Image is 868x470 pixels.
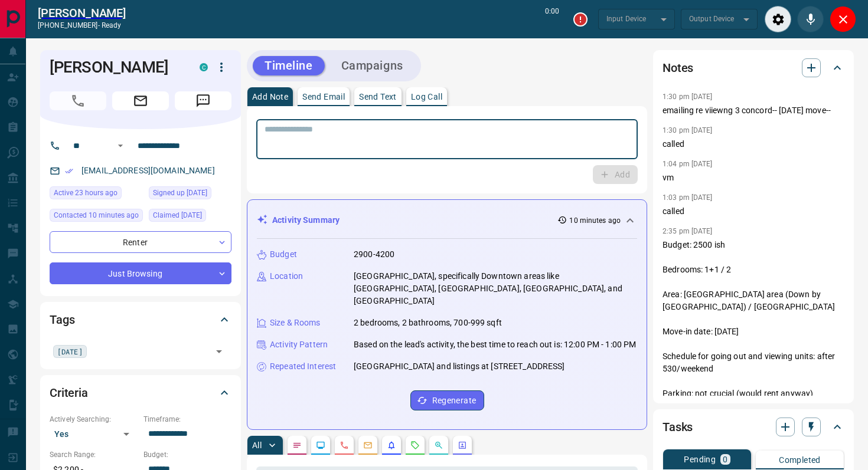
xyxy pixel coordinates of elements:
p: Activity Summary [272,214,340,226]
p: [PHONE_NUMBER] - [38,20,126,31]
p: 0 [723,455,727,464]
span: Signed up [DATE] [153,187,207,199]
span: Claimed [DATE] [153,209,202,221]
svg: Lead Browsing Activity [316,441,325,450]
p: Send Text [359,93,397,101]
p: Timeframe: [143,414,231,425]
span: Active 23 hours ago [54,187,118,199]
div: Tasks [663,413,844,441]
div: Tue Feb 18 2020 [149,209,231,225]
p: Size & Rooms [270,317,321,329]
button: Open [113,139,128,153]
p: 1:03 pm [DATE] [663,193,713,202]
svg: Opportunities [434,441,443,450]
p: Repeated Interest [270,360,336,373]
p: called [663,205,844,218]
div: Mute [797,6,824,32]
div: Activity Summary10 minutes ago [257,209,637,231]
p: Activity Pattern [270,338,328,351]
h2: Tags [50,310,74,329]
svg: Listing Alerts [387,441,396,450]
p: emailing re viiewng 3 concord-- [DATE] move-- [663,104,844,117]
p: 2900-4200 [354,248,394,261]
p: 10 minutes ago [569,215,621,226]
p: Add Note [252,93,288,101]
div: Close [830,6,856,32]
p: Send Email [302,93,345,101]
div: Audio Settings [765,6,791,32]
div: Sun Aug 17 2025 [50,186,143,203]
svg: Email Verified [65,167,73,175]
p: Budget [270,248,297,261]
p: 1:30 pm [DATE] [663,93,713,101]
p: Log Call [411,93,442,101]
h2: Criteria [50,383,88,402]
span: Call [50,91,106,110]
button: Campaigns [329,56,415,75]
div: Mon Aug 18 2025 [50,209,143,225]
h2: Tasks [663,418,693,436]
div: Just Browsing [50,262,231,284]
button: Timeline [253,56,325,75]
p: 2:35 pm [DATE] [663,227,713,235]
p: 1:04 pm [DATE] [663,160,713,168]
div: Criteria [50,379,231,407]
div: Tags [50,305,231,334]
p: Actively Searching: [50,414,138,425]
h2: Notes [663,58,693,77]
a: [PERSON_NAME] [38,6,126,20]
p: Location [270,270,303,282]
div: Tue Feb 18 2020 [149,186,231,203]
span: Message [175,91,231,110]
svg: Emails [363,441,373,450]
svg: Requests [410,441,420,450]
button: Open [211,343,227,360]
p: 1:30 pm [DATE] [663,126,713,134]
h1: [PERSON_NAME] [50,58,182,77]
div: Renter [50,231,231,253]
p: Completed [779,456,821,464]
p: Budget: [143,449,231,460]
svg: Calls [340,441,349,450]
span: ready [102,21,122,29]
p: Budget: 2500 ish Bedrooms: 1+1 / 2 Area: [GEOGRAPHIC_DATA] area (Down by [GEOGRAPHIC_DATA]) / [GE... [663,239,844,462]
div: Notes [663,54,844,82]
div: condos.ca [200,63,208,71]
svg: Agent Actions [458,441,467,450]
p: Based on the lead's activity, the best time to reach out is: 12:00 PM - 1:00 PM [354,338,636,351]
svg: Notes [292,441,302,450]
button: Regenerate [410,390,484,410]
p: Search Range: [50,449,138,460]
p: called [663,138,844,150]
p: 2 bedrooms, 2 bathrooms, 700-999 sqft [354,317,502,329]
p: [GEOGRAPHIC_DATA] and listings at [STREET_ADDRESS] [354,360,565,373]
p: 0:00 [545,6,559,32]
a: [EMAIL_ADDRESS][DOMAIN_NAME] [81,166,215,175]
p: [GEOGRAPHIC_DATA], specifically Downtown areas like [GEOGRAPHIC_DATA], [GEOGRAPHIC_DATA], [GEOGRA... [354,270,637,307]
p: Pending [684,455,716,464]
span: Contacted 10 minutes ago [54,209,139,221]
div: Yes [50,425,138,443]
span: Email [112,91,169,110]
p: All [252,441,262,449]
span: [DATE] [57,346,83,357]
p: vm [663,172,844,184]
